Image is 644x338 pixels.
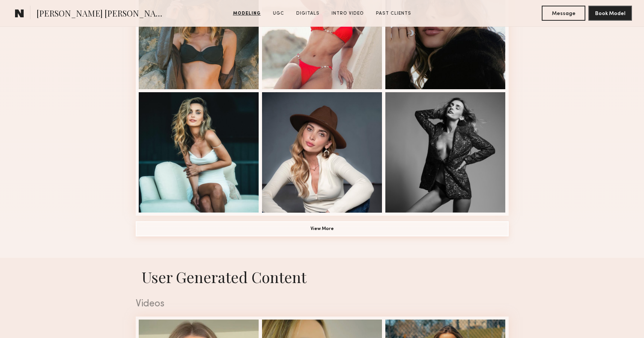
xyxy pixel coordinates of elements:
[293,10,323,17] a: Digitals
[270,10,287,17] a: UGC
[136,221,509,236] button: View More
[136,299,509,309] div: Videos
[230,10,264,17] a: Modeling
[130,267,515,287] h1: User Generated Content
[373,10,414,17] a: Past Clients
[329,10,367,17] a: Intro Video
[588,6,632,21] button: Book Model
[588,10,632,16] a: Book Model
[542,6,585,21] button: Message
[36,8,167,21] span: [PERSON_NAME] [PERSON_NAME]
